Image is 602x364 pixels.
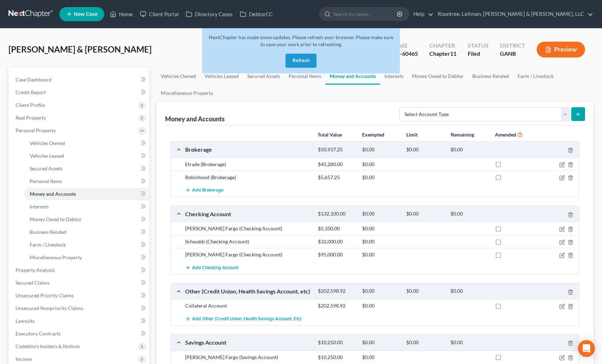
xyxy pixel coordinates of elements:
[182,225,314,232] div: [PERSON_NAME] Fargo (Checking Account)
[106,8,136,20] a: Home
[394,42,418,50] div: Case
[24,188,149,200] a: Money and Accounts
[30,153,64,159] span: Vehicles Leased
[236,8,276,20] a: DebtorCC
[314,161,359,168] div: $45,280.00
[359,302,403,309] div: $0.00
[10,277,149,289] a: Secured Claims
[182,287,314,295] div: Other (Credit Union, Health Savings Account, etc)
[314,211,359,217] div: $132,100.00
[30,242,66,248] span: Farm / Livestock
[16,102,45,108] span: Client Profile
[359,174,403,181] div: $0.00
[447,211,491,217] div: $0.00
[182,210,314,218] div: Checking Account
[182,339,314,346] div: Savings Account
[429,50,456,58] div: Chapter
[513,68,558,85] a: Farm / Livestock
[30,178,62,184] span: Personal Items
[16,77,52,83] span: Case Dashboard
[24,213,149,226] a: Money Owed to Debtor
[359,146,403,153] div: $0.00
[16,318,35,324] span: Lawsuits
[403,339,447,346] div: $0.00
[16,305,83,311] span: Unsecured Nonpriority Claims
[185,184,224,197] button: Add Brokerage
[157,85,217,102] a: Miscellaneous Property
[192,265,238,271] span: Add Checking Account
[333,7,398,20] input: Search by name...
[359,238,403,245] div: $0.00
[30,229,66,235] span: Business Related
[468,50,489,58] div: Filed
[16,356,32,362] span: Income
[10,73,149,86] a: Case Dashboard
[24,162,149,175] a: Secured Assets
[403,146,447,153] div: $0.00
[434,8,593,20] a: Rountree, Leitman, [PERSON_NAME] & [PERSON_NAME], LLC
[182,174,314,181] div: Robinhood (Brokerage)
[10,315,149,327] a: Lawsuits
[451,132,474,138] strong: Remaining
[578,340,595,357] div: Open Intercom Messenger
[182,251,314,258] div: [PERSON_NAME] Fargo (Checking Account)
[314,251,359,258] div: $95,000.00
[24,251,149,264] a: Miscellaneous Property
[136,8,182,20] a: Client Portal
[10,289,149,302] a: Unsecured Priority Claims
[30,191,76,197] span: Money and Accounts
[16,115,46,121] span: Real Property
[10,327,149,340] a: Executory Contracts
[182,238,314,245] div: Schwabb (Checking Account)
[16,127,56,133] span: Personal Property
[10,302,149,315] a: Unsecured Nonpriority Claims
[447,146,491,153] div: $0.00
[30,216,82,222] span: Money Owed to Debtor
[30,204,49,210] span: Interests
[8,44,152,54] span: [PERSON_NAME] & [PERSON_NAME]
[359,251,403,258] div: $0.00
[314,339,359,346] div: $10,250.00
[24,175,149,188] a: Personal Items
[403,211,447,217] div: $0.00
[468,42,489,50] div: Status
[394,50,418,58] div: 25-60465
[450,50,456,57] span: 11
[314,174,359,181] div: $5,657.25
[16,343,80,349] span: Codebtors Insiders & Notices
[182,146,314,153] div: Brokerage
[182,161,314,168] div: Etrade (Brokerage)
[447,288,491,295] div: $0.00
[314,238,359,245] div: $32,000.00
[429,42,456,50] div: Chapter
[285,54,317,68] button: Refresh
[182,302,314,309] div: Collateral Account
[24,137,149,150] a: Vehicles Owned
[403,288,447,295] div: $0.00
[359,225,403,232] div: $0.00
[16,280,49,286] span: Secured Claims
[182,8,236,20] a: Directory Cases
[406,132,418,138] strong: Limit
[24,226,149,238] a: Business Related
[447,339,491,346] div: $0.00
[359,161,403,168] div: $0.00
[30,254,82,260] span: Miscellaneous Property
[314,146,359,153] div: $50,937.25
[468,68,513,85] a: Business Related
[192,316,301,322] span: Add Other (Credit Union, Health Savings Account, etc)
[500,42,525,50] div: District
[24,150,149,162] a: Vehicles Leased
[30,140,65,146] span: Vehicles Owned
[200,68,243,85] a: Vehicles Leased
[408,68,468,85] a: Money Owed to Debtor
[362,132,384,138] strong: Exempted
[495,132,516,138] strong: Amended
[16,292,74,298] span: Unsecured Priority Claims
[314,302,359,309] div: $202,598.92
[185,312,301,325] button: Add Other (Credit Union, Health Savings Account, etc)
[16,330,61,336] span: Executory Contracts
[359,354,403,361] div: $0.00
[359,339,403,346] div: $0.00
[410,8,433,20] a: Help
